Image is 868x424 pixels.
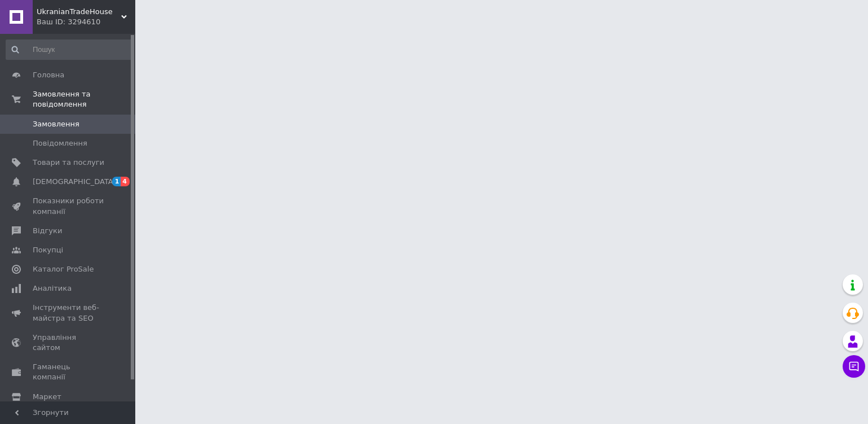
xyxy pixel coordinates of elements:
[33,89,135,110] span: Замовлення та повідомлення
[6,40,133,60] input: Пошук
[33,283,72,294] span: Аналітика
[33,245,63,255] span: Покупці
[33,119,79,129] span: Замовлення
[37,17,135,27] div: Ваш ID: 3294610
[37,7,121,17] span: UkranianTradeHouse
[33,303,104,323] span: Інструменти веб-майстра та SEO
[33,362,104,382] span: Гаманець компанії
[33,392,61,402] span: Маркет
[33,264,94,274] span: Каталог ProSale
[112,177,121,186] span: 1
[33,196,104,216] span: Показники роботи компанії
[33,138,87,148] span: Повідомлення
[33,158,104,168] span: Товари та послуги
[121,177,130,186] span: 4
[843,355,865,378] button: Чат з покупцем
[33,177,116,187] span: [DEMOGRAPHIC_DATA]
[33,70,64,80] span: Головна
[33,226,62,236] span: Відгуки
[33,333,104,353] span: Управління сайтом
